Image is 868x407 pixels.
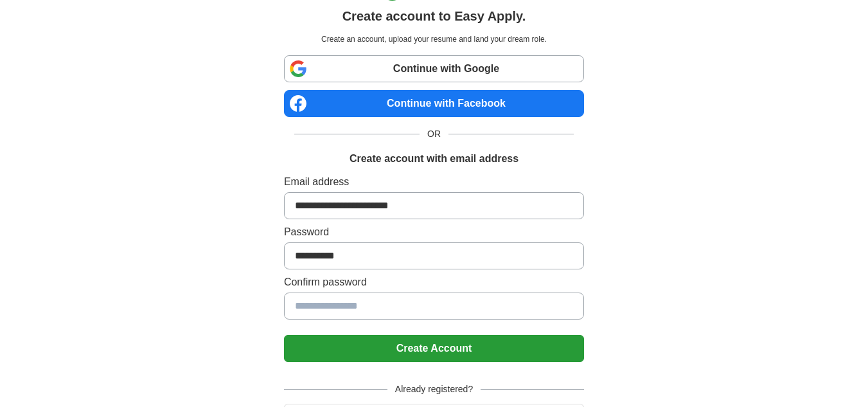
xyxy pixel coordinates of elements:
span: OR [420,127,448,141]
a: Continue with Google [284,55,584,82]
label: Email address [284,174,584,190]
h1: Create account to Easy Apply. [342,6,526,26]
label: Confirm password [284,275,584,290]
a: Continue with Facebook [284,90,584,117]
p: Create an account, upload your resume and land your dream role. [287,33,581,45]
label: Password [284,224,584,240]
button: Create Account [284,335,584,362]
span: Already registered? [387,383,481,396]
h1: Create account with email address [350,151,518,167]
